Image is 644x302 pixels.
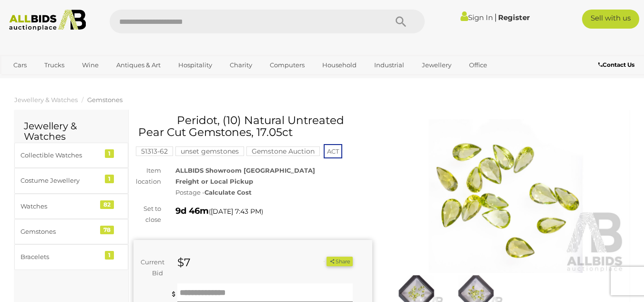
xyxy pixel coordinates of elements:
[460,13,493,22] a: Sign In
[264,57,311,73] a: Computers
[316,57,363,73] a: Household
[377,10,425,33] button: Search
[463,57,493,73] a: Office
[598,61,634,68] b: Contact Us
[20,175,99,186] div: Costume Jewellery
[126,203,168,226] div: Set to close
[14,168,128,193] a: Costume Jewellery 1
[14,219,128,244] a: Gemstones 78
[87,96,123,104] a: Gemstones
[20,201,99,212] div: Watches
[324,144,342,158] span: ACT
[598,60,637,70] a: Contact Us
[327,257,353,267] button: Share
[175,187,372,198] div: Postage -
[136,147,173,155] a: 51313-62
[14,244,128,270] a: Bracelets 1
[316,257,325,266] li: Watch this item
[494,12,497,22] span: |
[138,115,370,139] h1: Peridot, (10) Natural Untreated Pear Cut Gemstones, 17.05ct
[105,175,114,183] div: 1
[211,207,261,216] span: [DATE] 7:43 PM
[44,73,124,89] a: [GEOGRAPHIC_DATA]
[133,257,170,279] div: Current Bid
[175,146,244,156] mark: unset gemstones
[7,73,39,89] a: Sports
[76,57,105,73] a: Wine
[24,121,119,142] h2: Jewellery & Watches
[126,165,168,187] div: Item location
[209,208,263,215] span: ( )
[387,119,625,273] img: Peridot, (10) Natural Untreated Pear Cut Gemstones, 17.05ct
[368,57,410,73] a: Industrial
[175,167,315,174] strong: ALLBIDS Showroom [GEOGRAPHIC_DATA]
[172,57,218,73] a: Hospitality
[100,200,114,209] div: 82
[246,147,320,155] a: Gemstone Auction
[105,251,114,260] div: 1
[136,146,173,156] mark: 51313-62
[7,57,33,73] a: Cars
[14,194,128,219] a: Watches 82
[416,57,458,73] a: Jewellery
[582,10,639,29] a: Sell with us
[204,188,252,196] strong: Calculate Cost
[110,57,167,73] a: Antiques & Art
[175,206,209,216] strong: 9d 46m
[38,57,71,73] a: Trucks
[224,57,258,73] a: Charity
[175,177,253,185] strong: Freight or Local Pickup
[177,256,191,269] strong: $7
[20,150,99,161] div: Collectible Watches
[20,251,99,262] div: Bracelets
[175,147,244,155] a: unset gemstones
[14,143,128,168] a: Collectible Watches 1
[100,226,114,234] div: 78
[20,226,99,237] div: Gemstones
[246,146,320,156] mark: Gemstone Auction
[14,96,78,104] a: Jewellery & Watches
[498,13,530,22] a: Register
[5,10,91,31] img: Allbids.com.au
[105,149,114,158] div: 1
